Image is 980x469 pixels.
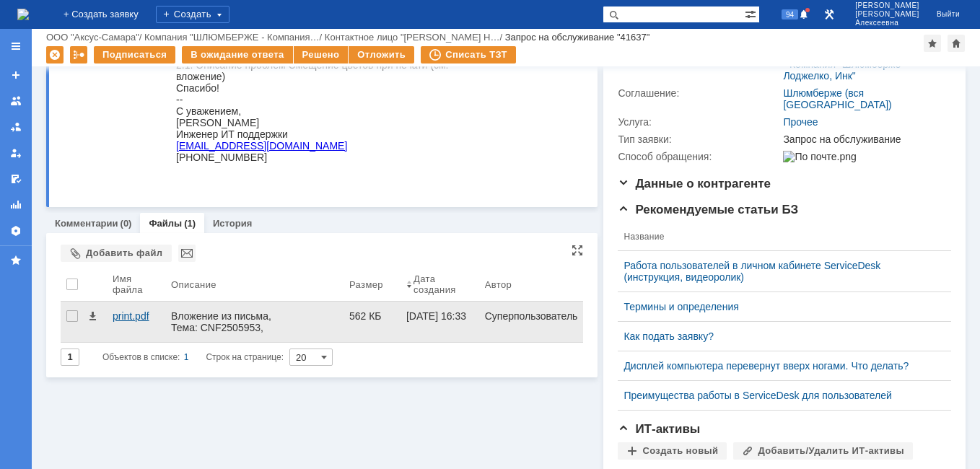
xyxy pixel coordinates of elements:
[618,422,700,436] span: ИТ-активы
[171,310,338,380] div: Вложение из письма, Тема: CNF2505953, Отправитель: [PERSON_NAME] ([PERSON_NAME][EMAIL_ADDRESS][DO...
[401,268,479,302] th: Дата создания
[115,160,398,172] div: Спасибо!
[102,349,284,366] i: Строк на странице:
[115,229,398,241] div: [PHONE_NUMBER]
[572,245,583,256] div: На всю страницу
[70,46,87,63] div: Работа с массовостью
[505,32,650,43] div: Запрос на обслуживание "41637"
[144,32,325,43] div: /
[414,273,462,295] div: Дата создания
[107,268,165,302] th: Имя файла
[4,115,27,139] a: Заявки в моей ответственности
[855,19,919,27] span: Алексеевна
[485,310,578,322] div: Суперпользователь
[783,133,945,145] div: Запрос на обслуживание
[115,183,398,195] div: С уважением,
[4,63,27,87] a: Создать заявку
[87,310,98,322] span: Скачать файл
[115,68,398,91] div: 1.3. Контактный телефон заявителя [PHONE_NUMBER]
[618,116,780,128] div: Услуга:
[624,390,934,401] a: Преимущества работы в ServiceDesk для пользователей
[624,301,934,312] a: Термины и определения
[618,177,771,190] span: Данные о контрагенте
[46,32,144,43] div: /
[184,349,189,366] div: 1
[855,10,919,19] span: [PERSON_NAME]
[485,279,512,290] div: Автор
[745,6,759,20] span: Расширенный поиск
[17,9,29,20] a: Перейти на домашнюю страницу
[113,310,159,322] div: print.pdf
[344,268,401,302] th: Размер
[618,151,780,162] div: Способ обращения:
[115,206,398,218] div: Инженер ИТ поддержки
[624,260,934,283] a: Работа пользователей в личном кабинете ServiceDesk (инструкция, видеоролик)
[618,203,798,216] span: Рекомендуемые статьи БЗ
[115,56,398,68] div: 1.2. Заявитель [PERSON_NAME]
[115,91,398,114] div: 1.4. Размещение аппарата г.
[264,114,391,126] span: HP Color LaserJet CP1515n
[184,218,196,229] div: (1)
[144,32,320,43] a: Компания "ШЛЮМБЕРЖЕ - Компания…
[17,9,29,20] img: logo
[4,167,27,190] a: Мои согласования
[618,87,780,99] div: Соглашение:
[924,35,941,52] div: Добавить в избранное
[113,273,148,295] div: Имя файла
[624,330,934,342] a: Как подать заявку?
[325,32,500,43] a: Контактное лицо "[PERSON_NAME] Н…
[55,218,118,229] a: Комментарии
[115,195,398,206] div: [PERSON_NAME]
[855,1,919,10] span: [PERSON_NAME]
[325,32,505,43] div: /
[4,193,27,216] a: Отчеты
[783,87,891,110] a: Шлюмберже (вся [GEOGRAPHIC_DATA])
[115,218,286,229] a: [EMAIL_ADDRESS][DOMAIN_NAME]
[269,126,329,137] span: CNF2505953
[479,268,584,302] th: Автор
[115,172,398,183] div: --
[46,46,64,63] div: Удалить
[115,114,398,126] div: 1.5. Тип оборудования, модель
[115,33,398,45] div: Примите, пожалуйста, заявку.
[156,6,229,23] div: Создать
[149,218,182,229] a: Файлы
[783,116,818,128] a: Прочее
[618,223,940,251] th: Название
[618,133,780,145] div: Тип заявки:
[4,219,27,242] a: Настройки
[4,89,27,113] a: Заявки на командах
[782,9,798,19] span: 94
[213,218,252,229] a: История
[783,151,856,162] img: По почте.png
[115,91,390,114] span: [STREET_ADDRESS], вход с угла со стороны общаги и лога
[821,6,838,23] a: Перейти в интерфейс администратора
[171,279,216,290] div: Описание
[349,279,383,290] div: Размер
[102,352,180,362] span: Объектов в списке:
[178,245,196,262] div: Отправить выбранные файлы
[115,137,398,160] div: 2.1. Описание проблем Смещение цветов при печати (см. вложение)
[115,45,398,56] div: 1.1. Организация Шлюмберже
[46,32,139,43] a: ООО "Аксус-Самара"
[624,360,934,372] a: Дисплей компьютера перевернут вверх ногами. Что делать?
[4,141,27,165] a: Мои заявки
[121,218,132,229] div: (0)
[406,310,466,322] div: [DATE] 16:33
[349,310,395,322] div: 562 КБ
[115,126,398,137] div: 1.6. Серийный № оборудования
[948,35,965,52] div: Сделать домашней страницей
